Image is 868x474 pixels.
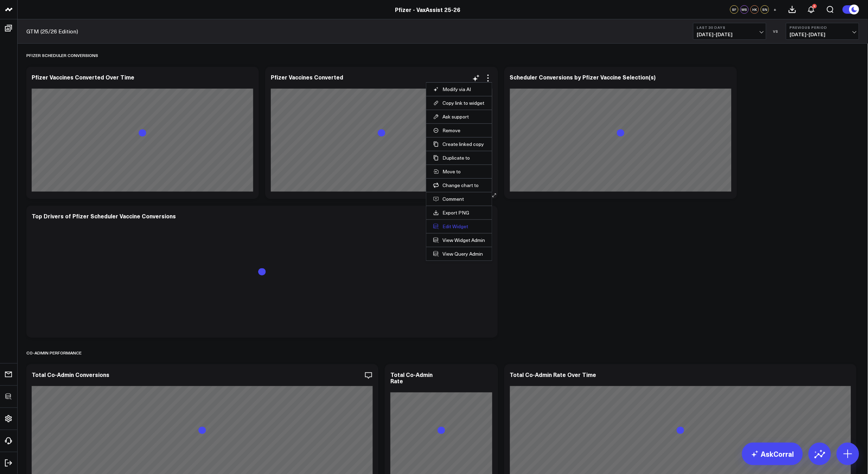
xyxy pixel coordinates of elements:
[32,371,109,378] div: Total Co-Admin Conversions
[510,371,596,378] div: Total Co-Admin Rate Over Time
[32,212,176,220] div: Top Drivers of Pfizer Scheduler Vaccine Conversions
[433,251,485,257] a: View Query Admin
[390,371,433,385] div: Total Co-Admin Rate
[433,141,485,147] button: Create linked copy
[774,7,777,12] span: +
[433,182,485,188] button: Change chart to
[271,73,343,81] div: Pfizer Vaccines Converted
[790,32,855,37] span: [DATE] - [DATE]
[697,25,762,30] b: Last 30 Days
[433,100,485,106] button: Copy link to widget
[697,32,762,37] span: [DATE] - [DATE]
[771,5,779,14] button: +
[395,6,461,13] a: Pfizer - VaxAssist 25-26
[433,127,485,134] button: Remove
[433,168,485,175] button: Move to
[433,210,485,216] a: Export PNG
[786,23,859,40] button: Previous Period[DATE]-[DATE]
[761,5,769,14] div: SN
[26,345,82,361] div: Co-Admin Performance
[32,73,134,81] div: Pfizer Vaccines Converted Over Time
[26,47,98,63] div: Pfizer Scheduler Conversions
[730,5,739,14] div: SF
[433,223,485,230] button: Edit Widget
[812,4,817,8] div: 3
[433,86,485,92] button: Modify via AI
[433,196,485,202] button: Comment
[510,73,656,81] div: Scheduler Conversions by Pfizer Vaccine Selection(s)
[740,5,749,14] div: WS
[751,5,759,14] div: HK
[742,443,803,465] a: AskCorral
[790,25,855,30] b: Previous Period
[433,114,485,120] button: Ask support
[433,237,485,243] a: View Widget Admin
[433,155,485,161] button: Duplicate to
[770,29,783,33] div: VS
[693,23,766,40] button: Last 30 Days[DATE]-[DATE]
[26,27,78,35] a: GTM (25/26 Edition)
